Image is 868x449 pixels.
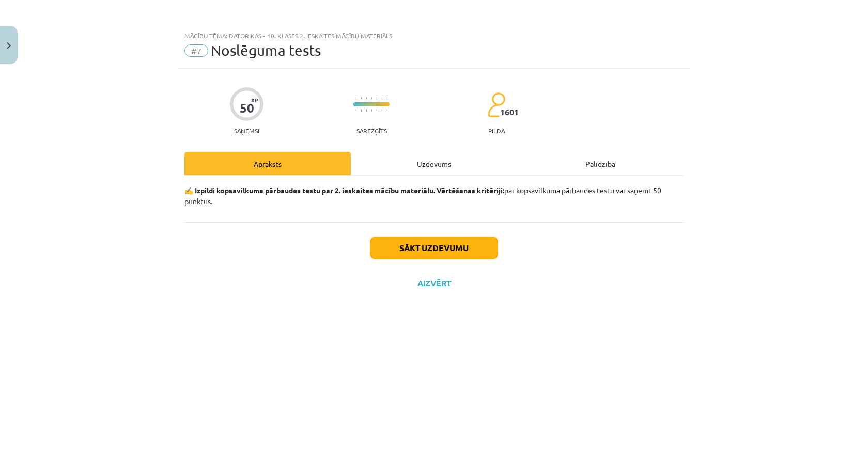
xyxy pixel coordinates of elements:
[355,97,357,100] img: icon-short-line-57e1e144782c952c97e751825c79c345078a6d821885a25fce030b3d8c18986b.svg
[487,92,505,118] img: students-c634bb4e5e11cddfef0936a35e636f08e4e9abd3cc4e673bd6f9a4125e45ecb1.svg
[500,107,519,117] span: 1601
[371,97,372,100] img: icon-short-line-57e1e144782c952c97e751825c79c345078a6d821885a25fce030b3d8c18986b.svg
[381,97,382,100] img: icon-short-line-57e1e144782c952c97e751825c79c345078a6d821885a25fce030b3d8c18986b.svg
[355,109,357,112] img: icon-short-line-57e1e144782c952c97e751825c79c345078a6d821885a25fce030b3d8c18986b.svg
[184,44,208,57] span: #7
[361,109,362,112] img: icon-short-line-57e1e144782c952c97e751825c79c345078a6d821885a25fce030b3d8c18986b.svg
[376,97,377,100] img: icon-short-line-57e1e144782c952c97e751825c79c345078a6d821885a25fce030b3d8c18986b.svg
[357,127,387,134] p: Sarežģīts
[386,97,388,100] img: icon-short-line-57e1e144782c952c97e751825c79c345078a6d821885a25fce030b3d8c18986b.svg
[517,152,684,175] div: Palīdzība
[351,152,517,175] div: Uzdevums
[184,152,351,175] div: Apraksts
[371,109,372,112] img: icon-short-line-57e1e144782c952c97e751825c79c345078a6d821885a25fce030b3d8c18986b.svg
[184,32,684,39] div: Mācību tēma: Datorikas - 10. klases 2. ieskaites mācību materiāls
[184,185,684,207] p: par kopsavilkuma pārbaudes testu var saņemt 50 punktus.
[386,109,388,112] img: icon-short-line-57e1e144782c952c97e751825c79c345078a6d821885a25fce030b3d8c18986b.svg
[488,127,505,134] p: pilda
[370,237,498,259] button: Sākt uzdevumu
[366,109,367,112] img: icon-short-line-57e1e144782c952c97e751825c79c345078a6d821885a25fce030b3d8c18986b.svg
[7,42,11,49] img: icon-close-lesson-0947bae3869378f0d4975bcd49f059093ad1ed9edebbc8119c70593378902aed.svg
[381,109,382,112] img: icon-short-line-57e1e144782c952c97e751825c79c345078a6d821885a25fce030b3d8c18986b.svg
[376,109,377,112] img: icon-short-line-57e1e144782c952c97e751825c79c345078a6d821885a25fce030b3d8c18986b.svg
[211,42,321,59] span: Noslēguma tests
[366,97,367,100] img: icon-short-line-57e1e144782c952c97e751825c79c345078a6d821885a25fce030b3d8c18986b.svg
[240,101,254,115] div: 50
[251,97,258,103] span: XP
[230,127,263,134] p: Saņemsi
[361,97,362,100] img: icon-short-line-57e1e144782c952c97e751825c79c345078a6d821885a25fce030b3d8c18986b.svg
[184,185,504,195] strong: ✍️ Izpildi kopsavilkuma pārbaudes testu par 2. ieskaites mācību materiālu. Vērtēšanas kritēriji:
[414,278,454,288] button: Aizvērt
